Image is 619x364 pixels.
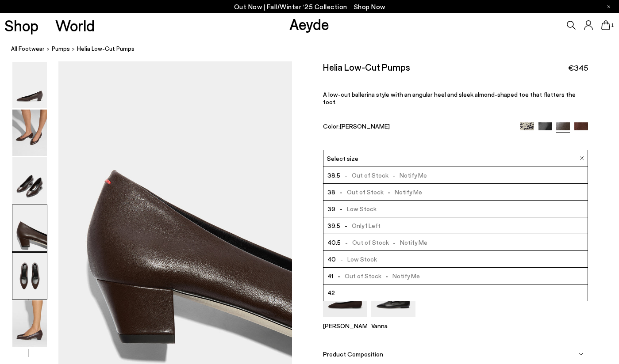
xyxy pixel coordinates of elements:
span: - [335,205,346,212]
span: - [389,239,400,246]
p: [PERSON_NAME] [323,322,367,329]
span: Helia Low-Cut Pumps [77,44,135,53]
span: - [384,188,395,196]
div: Color: [323,122,512,133]
img: Helia Low-Cut Pumps - Image 2 [12,110,47,156]
a: Ellie Suede Almond-Toe Flats [PERSON_NAME] [323,311,367,329]
span: Navigate to /collections/new-in [354,3,385,11]
span: Out of Stock Notify Me [340,170,427,181]
span: €345 [568,62,588,73]
span: Low Stock [336,254,377,265]
span: pumps [52,45,70,52]
span: 38.5 [327,170,340,181]
span: Low Stock [335,203,376,214]
a: Vanna Almond-Toe Loafers Vanna [371,311,415,329]
a: Shop [4,18,38,33]
span: Only 1 Left [340,220,380,231]
span: Out of Stock Notify Me [335,186,422,197]
span: - [388,171,400,179]
span: 38 [327,186,335,197]
a: All Footwear [11,44,45,53]
h2: Helia Low-Cut Pumps [323,61,410,72]
span: 40.5 [327,237,341,248]
a: pumps [52,44,70,53]
p: A low-cut ballerina style with an angular heel and sleek almond-shaped toe that flatters the foot. [323,91,588,106]
img: Helia Low-Cut Pumps - Image 4 [12,205,47,251]
span: - [340,171,351,179]
nav: breadcrumb [11,37,619,61]
span: 39.5 [327,220,340,231]
img: Helia Low-Cut Pumps - Image 1 [12,62,47,108]
img: svg%3E [579,352,583,356]
span: 40 [327,254,336,265]
span: - [336,255,347,263]
span: - [381,272,392,280]
span: - [340,222,351,229]
span: [PERSON_NAME] [340,122,390,130]
span: Product Composition [323,350,383,358]
span: Select size [327,154,358,163]
span: - [341,239,352,246]
span: 39 [327,203,335,214]
span: 41 [327,270,333,281]
img: Helia Low-Cut Pumps - Image 5 [12,253,47,299]
p: Vanna [371,322,415,329]
span: Out of Stock Notify Me [333,270,420,281]
span: - [333,272,344,280]
a: Aeyde [289,15,329,33]
a: World [55,18,95,33]
span: Out of Stock Notify Me [341,237,427,248]
img: Helia Low-Cut Pumps - Image 3 [12,157,47,204]
span: 42 [327,287,335,298]
span: - [335,188,346,196]
p: Out Now | Fall/Winter ‘25 Collection [234,1,385,12]
a: 1 [601,20,610,30]
span: 1 [610,23,615,28]
img: Helia Low-Cut Pumps - Image 6 [12,300,47,347]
